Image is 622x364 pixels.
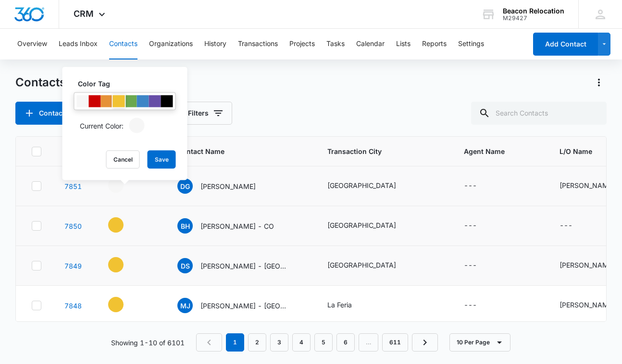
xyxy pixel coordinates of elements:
[327,260,396,270] div: [GEOGRAPHIC_DATA]
[177,218,193,234] span: BH
[64,302,82,310] a: Navigate to contact details page for Malcolm Jones - TX
[289,29,315,59] button: Projects
[314,333,333,352] a: Page 5
[336,333,355,352] a: Page 6
[464,220,494,232] div: Agent Name - - Select to Edit Field
[382,333,408,352] a: Page 611
[200,261,287,271] p: [PERSON_NAME] - [GEOGRAPHIC_DATA]
[464,220,477,232] div: ---
[396,29,411,59] button: Lists
[15,75,66,90] h1: Contacts
[77,95,89,107] div: #F6F6F6
[177,146,290,156] span: Contact Name
[149,29,193,59] button: Organizations
[64,262,82,270] a: Navigate to contact details page for Dustin Sloop - NC
[59,29,98,59] button: Leads Inbox
[108,217,141,233] div: - - Select to Edit Field
[560,180,615,190] div: [PERSON_NAME]
[177,178,273,194] div: Contact Name - Darryl Green - Select to Edit Field
[177,298,304,313] div: Contact Name - Malcolm Jones - TX - Select to Edit Field
[108,297,141,312] div: - - Select to Edit Field
[356,29,385,59] button: Calendar
[200,181,256,191] p: [PERSON_NAME]
[327,180,396,190] div: [GEOGRAPHIC_DATA]
[177,178,193,194] span: DG
[17,29,47,59] button: Overview
[503,7,564,15] div: account name
[464,180,477,192] div: ---
[101,95,113,107] div: #e69138
[148,151,176,169] button: Save
[533,33,598,56] button: Add Contact
[78,79,180,89] label: Color Tag
[106,151,140,169] button: Cancel
[464,146,536,156] span: Agent Name
[196,333,438,352] nav: Pagination
[74,9,94,19] span: CRM
[327,300,369,311] div: Transaction City - La Feria - Select to Edit Field
[560,260,615,270] div: [PERSON_NAME]
[327,180,413,192] div: Transaction City - Jacksonville - Select to Edit Field
[464,260,494,271] div: Agent Name - - Select to Edit Field
[503,15,564,22] div: account id
[238,29,278,59] button: Transactions
[449,333,510,352] button: 10 Per Page
[270,333,288,352] a: Page 3
[200,221,274,231] p: [PERSON_NAME] - CO
[248,333,266,352] a: Page 2
[471,102,607,125] input: Search Contacts
[177,298,193,313] span: MJ
[464,300,494,311] div: Agent Name - - Select to Edit Field
[108,257,141,272] div: - - Select to Edit Field
[80,120,124,130] p: Current Color:
[178,102,232,125] button: Filters
[204,29,226,59] button: History
[113,95,125,107] div: #f1c232
[327,260,413,271] div: Transaction City - Raleigh - Select to Edit Field
[464,180,494,192] div: Agent Name - - Select to Edit Field
[15,102,75,125] button: Add Contact
[89,95,101,107] div: #CC0000
[111,338,185,348] p: Showing 1-10 of 6101
[177,218,291,234] div: Contact Name - Brandon Horacek - CO - Select to Edit Field
[560,220,590,232] div: L/O Name - - Select to Edit Field
[137,95,149,107] div: #3d85c6
[327,300,352,310] div: La Feria
[591,75,607,90] button: Actions
[327,220,396,230] div: [GEOGRAPHIC_DATA]
[125,95,137,107] div: #6aa84f
[464,260,477,271] div: ---
[464,300,477,311] div: ---
[200,301,287,311] p: [PERSON_NAME] - [GEOGRAPHIC_DATA]
[326,29,345,59] button: Tasks
[177,258,304,273] div: Contact Name - Dustin Sloop - NC - Select to Edit Field
[422,29,447,59] button: Reports
[327,146,441,156] span: Transaction City
[458,29,484,59] button: Settings
[64,222,82,230] a: Navigate to contact details page for Brandon Horacek - CO
[64,182,82,190] a: Navigate to contact details page for Darryl Green
[149,95,161,107] div: #674ea7
[560,220,572,232] div: ---
[327,220,413,232] div: Transaction City - Denver - Select to Edit Field
[161,95,173,107] div: #000000
[226,333,244,352] em: 1
[292,333,311,352] a: Page 4
[109,29,137,59] button: Contacts
[108,177,141,193] div: - - Select to Edit Field
[412,333,438,352] a: Next Page
[177,258,193,273] span: DS
[560,300,615,310] div: [PERSON_NAME]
